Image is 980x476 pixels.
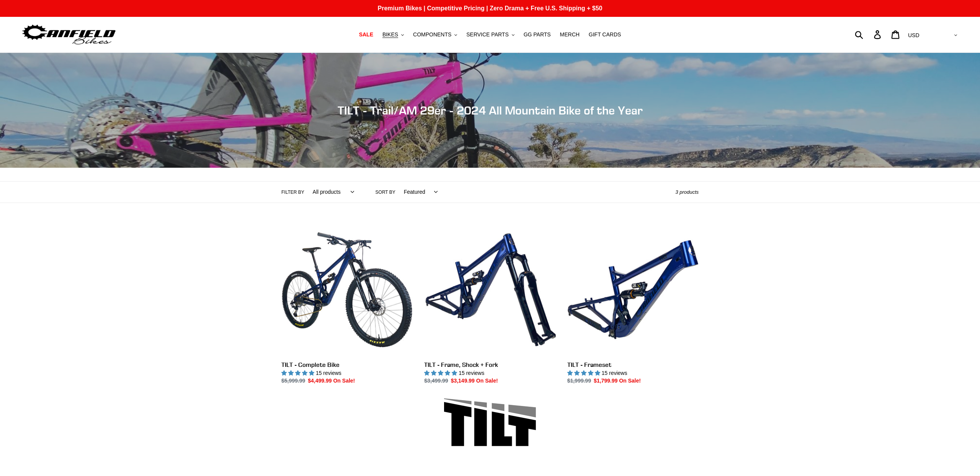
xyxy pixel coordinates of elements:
[382,31,398,38] span: BIKES
[281,189,304,196] label: Filter by
[675,189,699,195] span: 3 products
[556,29,583,40] a: MERCH
[520,29,555,40] a: GG PARTS
[524,31,551,38] span: GG PARTS
[560,31,580,38] span: MERCH
[859,26,879,43] input: Search
[589,31,621,38] span: GIFT CARDS
[379,29,408,40] button: BIKES
[338,103,643,117] span: TILT - Trail/AM 29er - 2024 All Mountain Bike of the Year
[413,31,451,38] span: COMPONENTS
[409,29,461,40] button: COMPONENTS
[466,31,508,38] span: SERVICE PARTS
[355,29,377,40] a: SALE
[359,31,373,38] span: SALE
[376,189,395,196] label: Sort by
[462,29,518,40] button: SERVICE PARTS
[21,23,117,47] img: Canfield Bikes
[585,29,625,40] a: GIFT CARDS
